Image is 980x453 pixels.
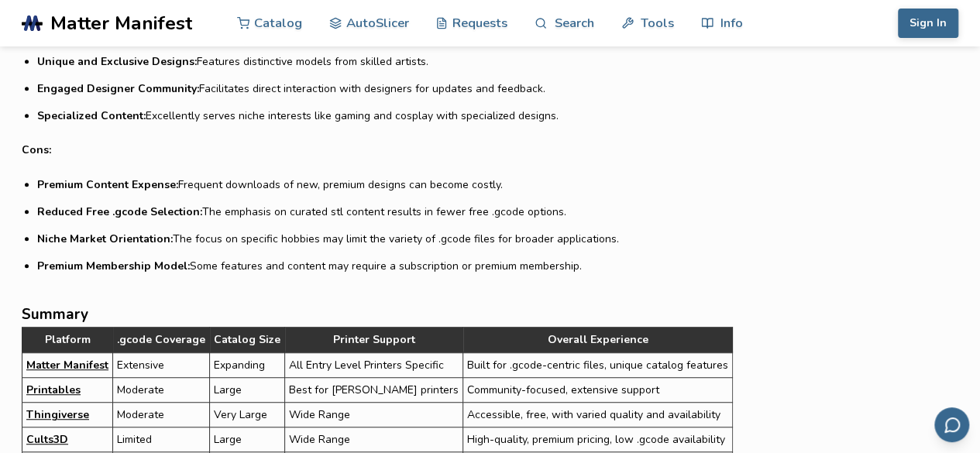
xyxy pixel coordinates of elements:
th: Overall Experience [463,327,733,352]
li: Features distinctive models from skilled artists. [37,53,958,70]
td: High-quality, premium pricing, low .gcode availability [463,427,733,451]
li: Facilitates direct interaction with designers for updates and feedback. [37,81,958,97]
strong: Reduced Free .gcode Selection: [37,204,202,219]
li: Some features and content may require a subscription or premium membership. [37,258,958,274]
td: Built for .gcode-centric files, unique catalog features [463,352,733,377]
td: Extensive [113,352,210,377]
a: Thingiverse [26,407,89,423]
td: Moderate [113,377,210,402]
td: Best for [PERSON_NAME] printers [285,377,463,402]
td: Expanding [210,352,285,377]
strong: Engaged Designer Community: [37,81,199,96]
td: Large [210,377,285,402]
li: Excellently serves niche interests like gaming and cosplay with specialized designs. [37,108,958,124]
li: The focus on specific hobbies may limit the variety of .gcode files for broader applications. [37,231,958,247]
strong: Unique and Exclusive Designs: [37,54,197,69]
th: .gcode Coverage [113,327,210,352]
td: Community-focused, extensive support [463,377,733,402]
strong: Specialized Content: [37,108,146,123]
a: Cults3D [26,431,68,448]
td: Accessible, free, with varied quality and availability [463,402,733,427]
th: Catalog Size [210,327,285,352]
strong: Premium Membership Model: [37,259,190,273]
strong: Premium Content Expense: [37,177,178,192]
li: The emphasis on curated stl content results in fewer free .gcode options. [37,204,958,220]
td: Large [210,427,285,451]
td: Wide Range [285,402,463,427]
td: Moderate [113,402,210,427]
a: Printables [26,382,81,398]
button: Send feedback via email [934,407,969,442]
li: Frequent downloads of new, premium designs can become costly. [37,177,958,193]
td: Very Large [210,402,285,427]
a: Matter Manifest [26,357,108,373]
strong: Niche Market Orientation: [37,232,173,246]
h3: Summary [22,303,958,327]
td: Wide Range [285,427,463,451]
td: Limited [113,427,210,451]
th: Printer Support [285,327,463,352]
strong: Cons: [22,142,51,157]
th: Platform [22,327,113,352]
td: All Entry Level Printers Specific [285,352,463,377]
span: Matter Manifest [50,12,192,34]
button: Sign In [898,9,958,38]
